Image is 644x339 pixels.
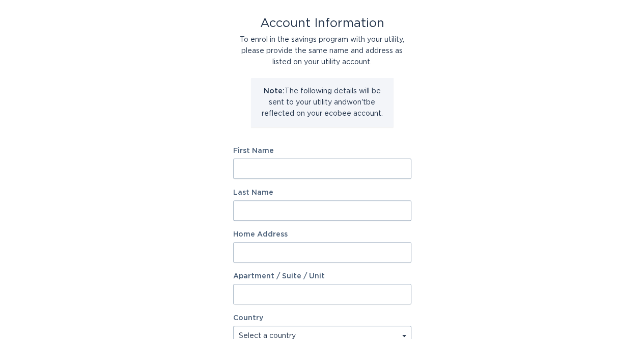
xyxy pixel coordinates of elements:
[233,189,411,196] label: Last Name
[233,18,411,29] div: Account Information
[233,231,411,238] label: Home Address
[233,34,411,68] div: To enrol in the savings program with your utility, please provide the same name and address as li...
[233,315,263,322] label: Country
[233,273,411,280] label: Apartment / Suite / Unit
[233,147,411,154] label: First Name
[259,86,386,119] p: The following details will be sent to your utility and won't be reflected on your ecobee account.
[264,88,285,95] strong: Note:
